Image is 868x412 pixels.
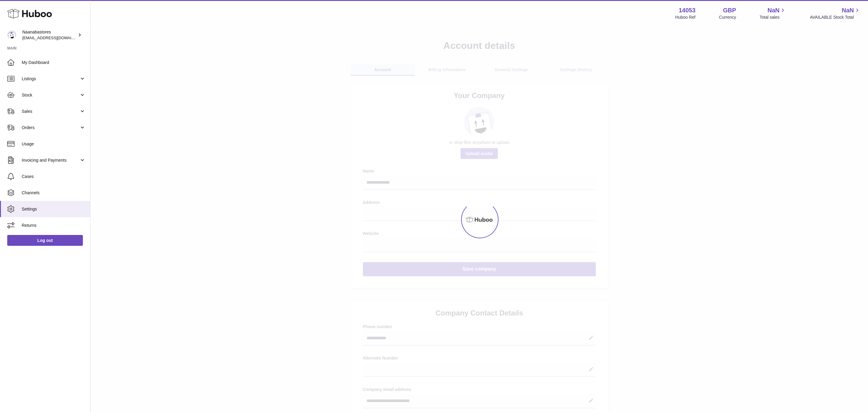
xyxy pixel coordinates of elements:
[759,6,786,20] a: NaN Total sales
[842,6,854,14] span: NaN
[767,6,779,14] span: NaN
[22,76,79,82] span: Listings
[723,6,736,14] strong: GBP
[22,29,77,41] div: Naanabastores
[22,125,79,131] span: Orders
[22,157,79,163] span: Invoicing and Payments
[22,60,86,65] span: My Dashboard
[22,92,79,98] span: Stock
[22,223,86,228] span: Returns
[675,14,696,20] div: Huboo Ref
[22,35,89,40] span: [EMAIL_ADDRESS][DOMAIN_NAME]
[22,109,79,114] span: Sales
[22,190,86,196] span: Channels
[810,14,861,20] span: AVAILABLE Stock Total
[7,30,16,40] img: internalAdmin-14053@internal.huboo.com
[7,235,83,246] a: Log out
[719,14,736,20] div: Currency
[759,14,786,20] span: Total sales
[22,141,86,147] span: Usage
[679,6,696,14] strong: 14053
[22,206,86,212] span: Settings
[22,174,86,179] span: Cases
[810,6,861,20] a: NaN AVAILABLE Stock Total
